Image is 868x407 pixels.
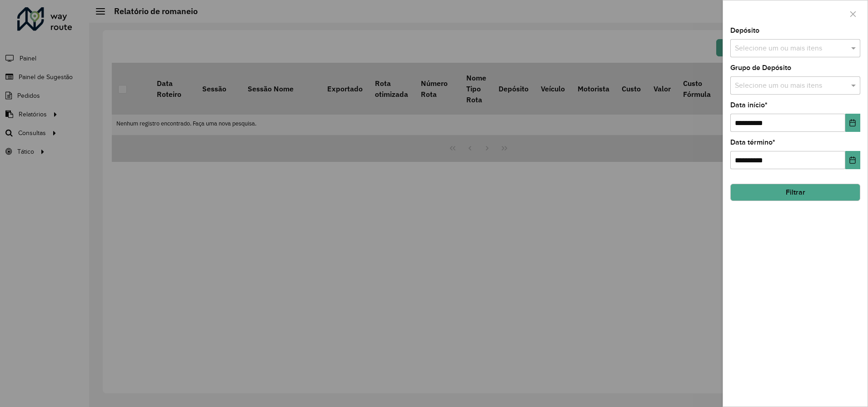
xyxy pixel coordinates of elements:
label: Data início [730,100,768,111]
label: Data término [730,137,775,148]
button: Choose Date [845,151,860,169]
button: Filtrar [730,184,860,201]
button: Choose Date [845,114,860,132]
label: Grupo de Depósito [730,62,791,73]
label: Depósito [730,25,759,36]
